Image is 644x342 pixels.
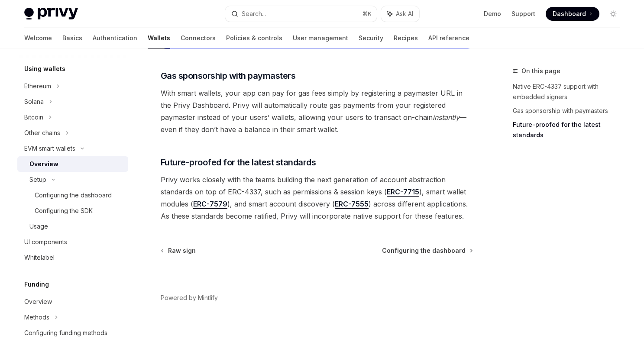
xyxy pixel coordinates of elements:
div: Search... [242,9,266,19]
div: Ethereum [24,81,51,91]
div: Bitcoin [24,112,43,123]
div: Setup [29,174,46,185]
a: Authentication [93,28,137,48]
a: Configuring the SDK [17,203,128,219]
div: Methods [24,312,49,323]
button: Search...⌘K [225,6,377,22]
div: Overview [29,159,58,169]
a: Gas sponsorship with paymasters [513,104,627,118]
button: Toggle dark mode [606,7,620,21]
div: Configuring the SDK [35,206,93,216]
img: light logo [24,8,78,20]
a: Recipes [394,28,418,48]
a: Security [359,28,383,48]
div: Whitelabel [24,252,55,263]
div: Other chains [24,128,60,138]
a: ERC-7715 [387,187,419,197]
a: Configuring the dashboard [17,187,128,203]
em: instantly [433,113,460,122]
span: Configuring the dashboard [382,246,466,255]
span: Ask AI [396,10,413,18]
a: Wallets [148,28,170,48]
a: Policies & controls [226,28,282,48]
button: Ask AI [381,6,419,22]
a: Raw sign [162,246,196,255]
a: Overview [17,294,128,310]
a: Future-proofed for the latest standards [513,118,627,142]
a: ERC-7579 [193,200,227,209]
a: Overview [17,156,128,172]
span: On this page [521,66,560,76]
span: Privy works closely with the teams building the next generation of account abstraction standards ... [161,174,473,222]
a: Basics [62,28,82,48]
a: Demo [484,10,501,18]
div: Solana [24,97,44,107]
h5: Funding [24,279,49,290]
span: Future-proofed for the latest standards [161,156,316,168]
a: Whitelabel [17,250,128,265]
span: ⌘ K [362,10,372,17]
span: With smart wallets, your app can pay for gas fees simply by registering a paymaster URL in the Pr... [161,87,473,136]
span: Raw sign [168,246,196,255]
a: Support [511,10,535,18]
h5: Using wallets [24,64,65,74]
a: API reference [428,28,469,48]
a: Connectors [181,28,216,48]
span: Gas sponsorship with paymasters [161,70,296,82]
a: User management [293,28,348,48]
a: Usage [17,219,128,234]
div: UI components [24,237,67,247]
a: Native ERC-4337 support with embedded signers [513,80,627,104]
span: Dashboard [553,10,586,18]
a: ERC-7555 [335,200,369,209]
div: Configuring the dashboard [35,190,112,200]
a: Configuring funding methods [17,325,128,341]
div: EVM smart wallets [24,143,75,154]
div: Overview [24,297,52,307]
a: UI components [17,234,128,250]
a: Configuring the dashboard [382,246,472,255]
a: Welcome [24,28,52,48]
div: Configuring funding methods [24,328,107,338]
div: Usage [29,221,48,232]
a: Dashboard [546,7,599,21]
a: Powered by Mintlify [161,294,218,302]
